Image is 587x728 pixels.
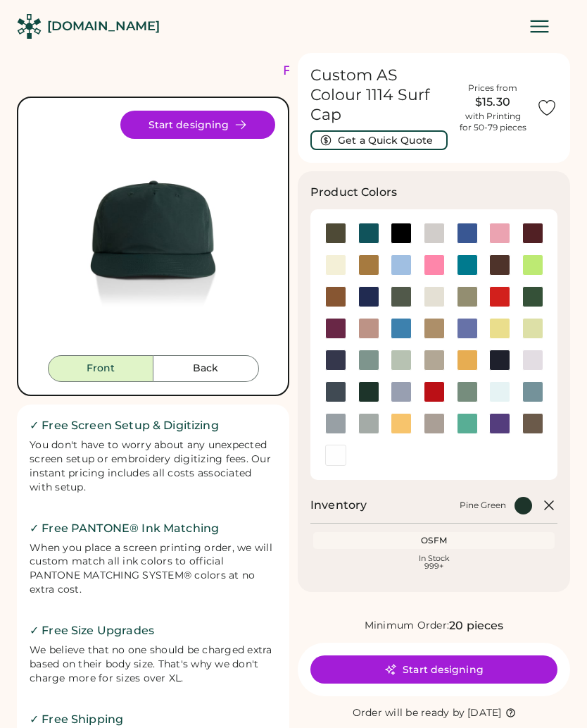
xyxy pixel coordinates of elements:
h2: Inventory [310,497,367,514]
div: $15.30 [457,94,528,111]
button: Start designing [310,655,557,684]
div: with Printing for 50-79 pieces [460,111,526,133]
div: You don't have to worry about any unexpected screen setup or embroidery digitizing fees. Our inst... [30,438,277,495]
h2: ✓ Free Screen Setup & Digitizing [30,417,277,434]
div: [DATE] [467,706,502,720]
div: We believe that no one should be charged extra based on their body size. That's why we don't char... [30,643,277,686]
div: In Stock 999+ [316,555,552,570]
div: Prices from [468,82,517,94]
div: FREE SHIPPING [283,61,404,80]
h2: ✓ Free Shipping [30,711,277,728]
div: 20 pieces [449,617,503,634]
div: 1114 Style Image [31,111,275,355]
div: When you place a screen printing order, we will custom match all ink colors to official PANTONE M... [30,541,277,598]
button: Back [153,355,259,382]
button: Front [48,355,153,382]
div: Minimum Order: [365,619,450,633]
img: Rendered Logo - Screens [17,14,42,39]
button: Start designing [120,111,275,139]
h2: ✓ Free Size Upgrades [30,622,277,639]
div: Order will be ready by [353,706,465,720]
div: Pine Green [460,500,506,511]
h2: ✓ Free PANTONE® Ink Matching [30,520,277,537]
div: [DOMAIN_NAME] [47,18,160,35]
button: Get a Quick Quote [310,130,448,150]
div: OSFM [316,535,552,546]
h3: Product Colors [310,184,397,201]
h1: Custom AS Colour 1114 Surf Cap [310,66,451,125]
img: 1114 - Pine Green Front Image [31,111,275,355]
